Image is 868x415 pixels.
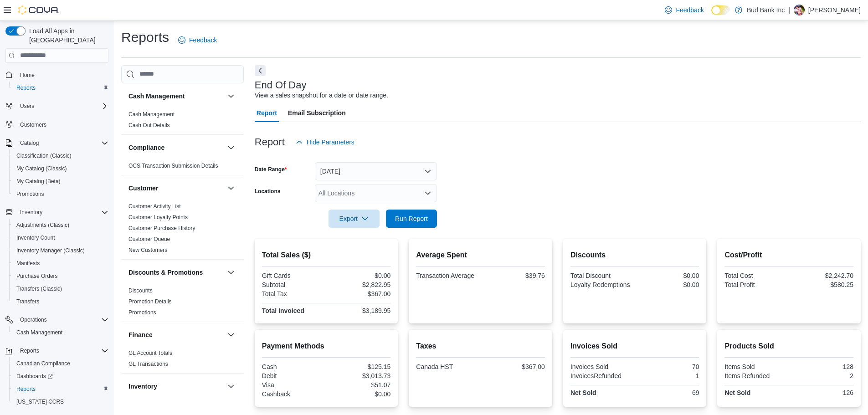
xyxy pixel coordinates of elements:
div: Total Cost [724,272,787,279]
h3: Report [255,137,285,148]
span: Inventory [20,209,42,216]
span: Purchase Orders [16,272,58,280]
a: Reports [13,384,39,395]
a: Dashboards [13,371,56,382]
span: Classification (Classic) [13,150,108,161]
span: Catalog [16,138,108,149]
h2: Total Sales ($) [262,250,391,261]
label: Locations [255,188,281,195]
div: $2,242.70 [791,272,853,279]
span: Transfers (Classic) [13,283,108,294]
button: Manifests [9,257,112,270]
div: Customer [121,201,244,259]
span: Promotion Details [128,298,172,305]
div: Debit [262,372,324,379]
a: My Catalog (Beta) [13,176,64,187]
span: Cash Out Details [128,122,170,129]
button: Users [16,101,38,112]
span: Inventory Count [16,234,55,241]
span: Washington CCRS [13,396,108,407]
button: Customer [128,184,224,193]
div: Canada HST [416,363,478,370]
button: Compliance [128,143,224,152]
span: Dashboards [16,373,53,380]
div: $3,189.95 [328,307,390,314]
h1: Reports [121,28,169,46]
div: Gift Cards [262,272,324,279]
h3: Inventory [128,382,157,391]
div: 1 [637,372,699,379]
a: Customer Purchase History [128,225,195,231]
div: Discounts & Promotions [121,285,244,322]
div: Darren Lopes [794,5,805,15]
button: Purchase Orders [9,270,112,282]
span: GL Transactions [128,360,168,368]
button: Compliance [226,142,236,153]
span: Users [20,102,34,110]
span: Run Report [395,214,428,223]
div: $0.00 [328,272,390,279]
button: Inventory Manager (Classic) [9,244,112,257]
div: View a sales snapshot for a date or date range. [255,91,388,100]
p: | [788,5,790,15]
button: My Catalog (Classic) [9,162,112,175]
span: Promotions [128,309,156,316]
span: Customer Loyalty Points [128,214,188,221]
h3: Discounts & Promotions [128,268,203,277]
a: Purchase Orders [13,271,62,282]
div: $367.00 [483,363,545,370]
a: Feedback [175,31,221,49]
button: Operations [16,314,51,325]
span: Operations [16,314,108,325]
button: Reports [2,344,112,357]
div: Items Refunded [724,372,787,379]
button: Discounts & Promotions [128,268,224,277]
div: $125.15 [328,363,390,370]
button: Home [2,68,112,82]
span: Home [16,69,108,81]
button: Hide Parameters [292,133,358,151]
button: Cash Management [226,91,236,102]
h2: Average Spent [416,250,545,261]
div: InvoicesRefunded [570,372,633,379]
span: Hide Parameters [307,138,354,147]
span: Promotions [13,189,108,200]
span: Transfers [13,296,108,307]
button: Cash Management [9,326,112,339]
button: Inventory [128,382,224,391]
button: Catalog [2,137,112,149]
a: Promotion Details [128,298,172,305]
button: Export [329,210,380,228]
a: Customer Activity List [128,203,181,210]
div: Total Tax [262,290,324,297]
label: Date Range [255,166,287,173]
span: Export [334,210,374,228]
button: Finance [128,330,224,339]
div: $0.00 [637,272,699,279]
img: Cova [18,5,59,15]
a: Dashboards [9,370,112,383]
button: Next [255,65,266,76]
span: Canadian Compliance [13,358,108,369]
button: Inventory Count [9,231,112,244]
span: Dashboards [13,371,108,382]
a: Cash Management [128,111,175,118]
button: Inventory [2,206,112,219]
span: Feedback [189,36,217,45]
span: My Catalog (Beta) [16,178,61,185]
a: My Catalog (Classic) [13,163,71,174]
button: Open list of options [424,190,431,197]
span: Operations [20,316,47,323]
div: 128 [791,363,853,370]
button: Transfers [9,295,112,308]
button: [US_STATE] CCRS [9,395,112,408]
a: Promotions [128,309,156,316]
a: Adjustments (Classic) [13,220,73,231]
button: Classification (Classic) [9,149,112,162]
span: Manifests [13,258,108,269]
div: $0.00 [637,281,699,288]
h2: Invoices Sold [570,341,699,352]
strong: Total Invoiced [262,307,304,314]
div: Invoices Sold [570,363,633,370]
button: Customer [226,183,236,194]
